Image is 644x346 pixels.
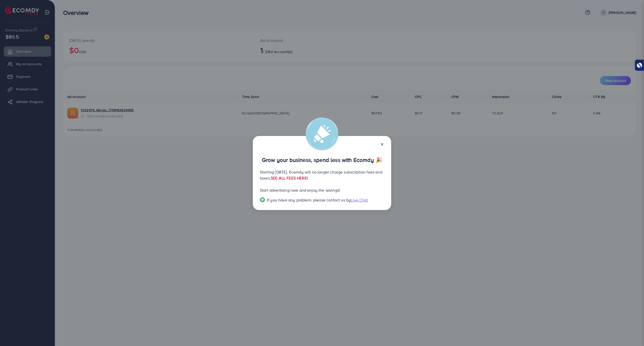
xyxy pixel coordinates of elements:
p: Starting [DATE], Ecomdy will no longer charge subscription fees and taxes. [260,169,384,181]
span: If you have any problem, please contact us by [267,197,351,203]
iframe: Chat [623,323,640,342]
a: SEE ALL FEES HERE! [271,175,308,181]
img: alert [306,118,338,150]
span: Live Chat [351,197,368,203]
p: Start advertising now and enjoy the savings! [260,187,384,193]
p: Grow your business, spend less with Ecomdy 🎉 [260,157,384,163]
img: Popup guide [260,197,265,202]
